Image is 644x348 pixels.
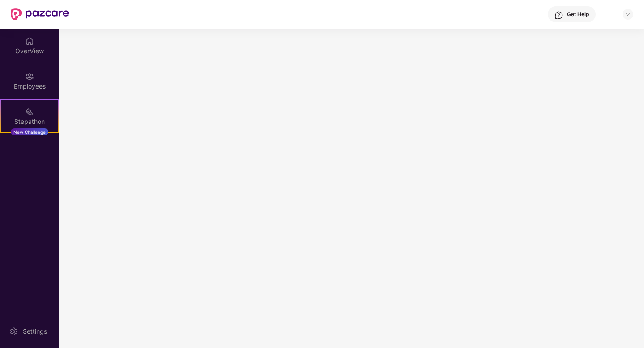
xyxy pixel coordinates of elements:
[25,107,34,116] img: svg+xml;base64,PHN2ZyB4bWxucz0iaHR0cDovL3d3dy53My5vcmcvMjAwMC9zdmciIHdpZHRoPSIyMSIgaGVpZ2h0PSIyMC...
[25,37,34,46] img: svg+xml;base64,PHN2ZyBpZD0iSG9tZSIgeG1sbnM9Imh0dHA6Ly93d3cudzMub3JnLzIwMDAvc3ZnIiB3aWR0aD0iMjAiIG...
[11,8,69,20] img: New Pazcare Logo
[567,11,589,18] div: Get Help
[9,327,18,336] img: svg+xml;base64,PHN2ZyBpZD0iU2V0dGluZy0yMHgyMCIgeG1sbnM9Imh0dHA6Ly93d3cudzMub3JnLzIwMDAvc3ZnIiB3aW...
[1,117,58,126] div: Stepathon
[11,128,48,136] div: New Challenge
[20,327,50,336] div: Settings
[624,11,631,18] img: svg+xml;base64,PHN2ZyBpZD0iRHJvcGRvd24tMzJ4MzIiIHhtbG5zPSJodHRwOi8vd3d3LnczLm9yZy8yMDAwL3N2ZyIgd2...
[25,72,34,81] img: svg+xml;base64,PHN2ZyBpZD0iRW1wbG95ZWVzIiB4bWxucz0iaHR0cDovL3d3dy53My5vcmcvMjAwMC9zdmciIHdpZHRoPS...
[554,11,563,20] img: svg+xml;base64,PHN2ZyBpZD0iSGVscC0zMngzMiIgeG1sbnM9Imh0dHA6Ly93d3cudzMub3JnLzIwMDAvc3ZnIiB3aWR0aD...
